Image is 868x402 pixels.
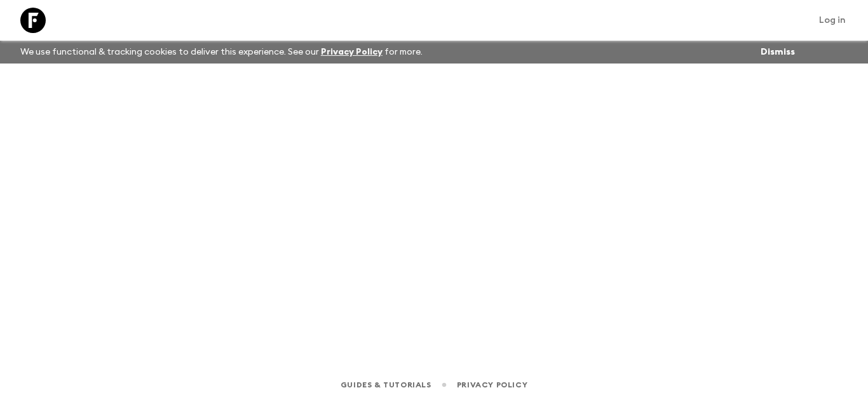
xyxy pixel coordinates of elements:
[341,378,431,392] a: Guides & Tutorials
[812,11,853,29] a: Log in
[457,378,527,392] a: Privacy Policy
[757,43,798,61] button: Dismiss
[15,41,428,64] p: We use functional & tracking cookies to deliver this experience. See our for more.
[321,48,383,57] a: Privacy Policy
